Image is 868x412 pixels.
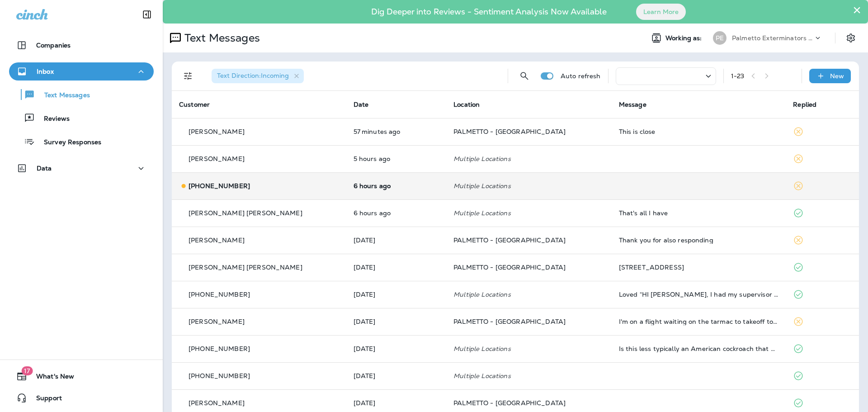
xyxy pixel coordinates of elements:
p: Sep 29, 2025 02:26 PM [354,237,439,244]
p: Companies [36,42,71,49]
div: Is this less typically an American cockroach that would suddenly appear on my table could it have... [619,345,779,352]
p: Auto refresh [561,72,601,80]
button: Reviews [9,109,154,128]
span: Text Direction : Incoming [217,71,289,80]
button: Learn More [636,4,686,20]
span: What's New [27,373,74,384]
div: PE [713,31,726,45]
div: This is close [619,128,779,135]
button: Text Messages [9,85,154,104]
span: PALMETTO - [GEOGRAPHIC_DATA] [453,317,566,326]
div: Text Direction:Incoming [212,69,304,83]
p: Text Messages [181,31,260,45]
p: Multiple Locations [453,372,604,379]
button: Companies [9,36,154,54]
button: Survey Responses [9,132,154,151]
span: Location [453,100,480,109]
span: Working as: [665,34,704,42]
p: New [830,72,844,80]
p: [PHONE_NUMBER] [189,372,250,379]
button: Inbox [9,62,154,81]
span: Support [27,394,62,405]
p: Sep 30, 2025 10:30 AM [354,155,439,162]
p: [PERSON_NAME] [189,128,245,135]
p: Text Messages [35,91,90,100]
button: Collapse Sidebar [134,5,160,24]
p: [PERSON_NAME] [189,237,245,244]
button: Support [9,389,154,407]
p: Multiple Locations [453,182,604,189]
p: Sep 26, 2025 03:53 PM [354,291,439,298]
span: Replied [793,100,816,109]
button: Close [853,3,861,17]
p: Sep 26, 2025 12:01 PM [354,345,439,352]
p: Inbox [37,68,54,75]
div: Loved “HI Lindsay, I had my supervisor look at your photo and it does appear to be an american co... [619,291,779,298]
div: 1 - 23 [731,72,745,80]
p: Sep 26, 2025 08:58 AM [354,372,439,379]
button: Search Messages [515,67,533,85]
span: PALMETTO - [GEOGRAPHIC_DATA] [453,399,566,407]
p: [PERSON_NAME] [PERSON_NAME] [189,209,302,217]
p: [PERSON_NAME] [PERSON_NAME] [189,264,302,271]
span: Customer [179,100,210,109]
div: 1078 Glenshaw St. North Charleston, SC 29405 [619,264,779,271]
div: That's all I have [619,209,779,217]
p: Survey Responses [35,138,101,147]
p: Reviews [35,115,70,123]
button: 17What's New [9,367,154,385]
p: [PERSON_NAME] [189,155,245,162]
p: Multiple Locations [453,345,604,352]
p: Multiple Locations [453,155,604,162]
p: [PERSON_NAME] [189,399,245,407]
p: Sep 30, 2025 09:55 AM [354,182,439,189]
p: Data [37,165,52,172]
button: Settings [843,30,859,46]
button: Filters [179,67,197,85]
p: [PHONE_NUMBER] [189,291,250,298]
p: Palmetto Exterminators LLC [732,34,813,42]
p: Sep 30, 2025 03:12 PM [354,128,439,135]
span: Date [354,100,369,109]
p: [PHONE_NUMBER] [189,345,250,352]
button: Data [9,159,154,177]
p: Multiple Locations [453,291,604,298]
div: Thank you for also responding [619,237,779,244]
div: I'm on a flight waiting on the tarmac to takeoff to return to Charleston. Just let me know when y... [619,318,779,325]
p: Sep 26, 2025 04:32 PM [354,264,439,271]
span: 17 [21,366,33,375]
span: PALMETTO - [GEOGRAPHIC_DATA] [453,128,566,136]
span: PALMETTO - [GEOGRAPHIC_DATA] [453,263,566,271]
p: [PERSON_NAME] [189,318,245,325]
p: Dig Deeper into Reviews - Sentiment Analysis Now Available [345,10,633,13]
span: Message [619,100,646,109]
p: Sep 25, 2025 10:23 PM [354,399,439,407]
p: Sep 26, 2025 03:34 PM [354,318,439,325]
p: Sep 30, 2025 09:26 AM [354,209,439,217]
p: Multiple Locations [453,209,604,217]
span: PALMETTO - [GEOGRAPHIC_DATA] [453,236,566,244]
p: [PHONE_NUMBER] [189,182,250,189]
